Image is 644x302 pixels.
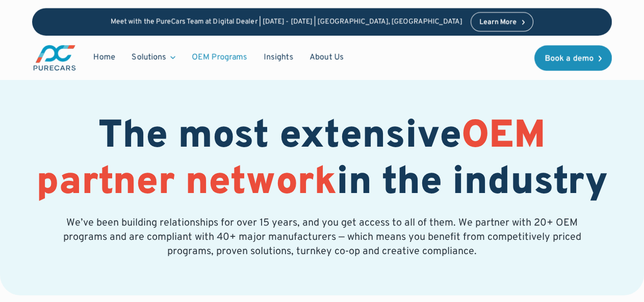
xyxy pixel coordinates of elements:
a: Learn More [471,12,534,32]
a: OEM Programs [184,48,255,67]
p: Meet with the PureCars Team at Digital Dealer | [DATE] - [DATE] | [GEOGRAPHIC_DATA], [GEOGRAPHIC_... [111,18,462,26]
div: Learn More [479,19,517,26]
p: We’ve been building relationships for over 15 years, and you get access to all of them. We partne... [61,216,583,259]
a: Book a demo [534,45,612,71]
h1: The most extensive in the industry [32,114,612,207]
a: Insights [255,48,301,67]
a: About Us [301,48,352,67]
a: main [32,44,77,72]
a: Home [85,48,123,67]
div: Book a demo [545,54,594,63]
div: Solutions [123,48,184,67]
span: OEM partner network [36,113,546,208]
div: Solutions [132,52,166,63]
img: purecars logo [32,44,77,72]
